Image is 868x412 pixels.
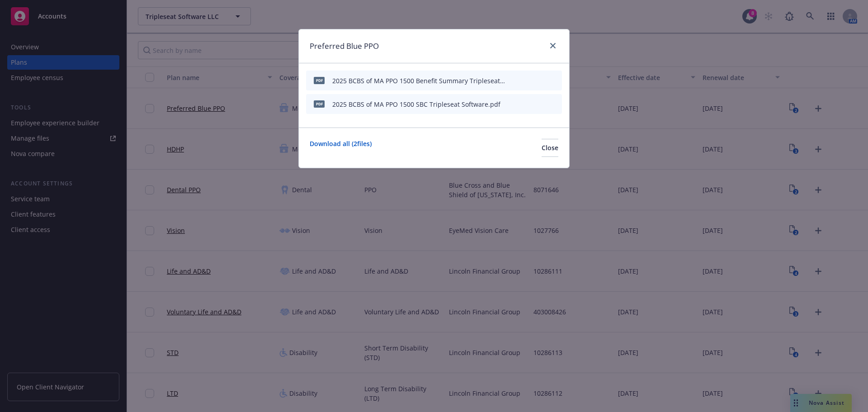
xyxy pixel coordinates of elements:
[521,76,528,85] button: download file
[542,139,558,157] button: Close
[310,139,372,157] a: Download all ( 2 files)
[332,76,505,85] div: 2025 BCBS of MA PPO 1500 Benefit Summary Tripleseat Software.pdf
[542,143,558,152] span: Close
[521,99,528,109] button: download file
[551,99,558,109] button: archive file
[314,77,325,84] span: pdf
[332,99,500,109] div: 2025 BCBS of MA PPO 1500 SBC Tripleseat Software.pdf
[314,100,325,107] span: pdf
[547,40,558,51] a: close
[551,76,558,85] button: archive file
[310,40,379,52] h1: Preferred Blue PPO
[536,76,544,85] button: preview file
[536,99,544,109] button: preview file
